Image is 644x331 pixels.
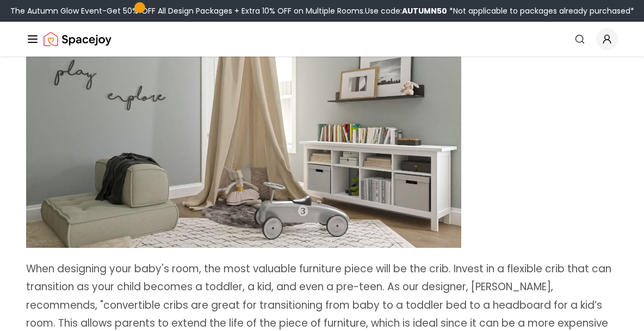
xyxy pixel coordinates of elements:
[44,28,112,50] img: Spacejoy Logo
[402,5,447,16] b: AUTUMN50
[10,5,634,16] div: The Autumn Glow Event-Get 50% OFF All Design Packages + Extra 10% OFF on Multiple Rooms.
[447,5,634,16] span: *Not applicable to packages already purchased*
[44,28,112,50] a: Spacejoy
[365,5,447,16] span: Use code:
[26,22,618,57] nav: Global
